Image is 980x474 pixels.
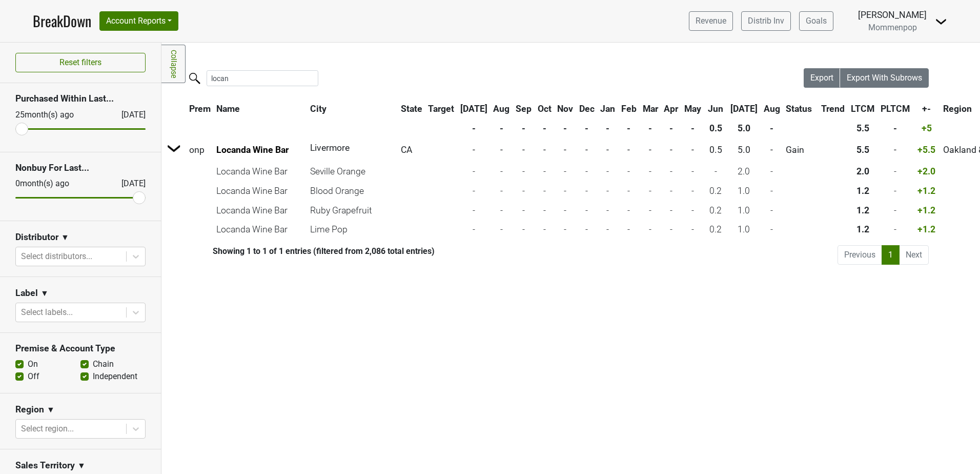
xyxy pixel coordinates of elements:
[458,119,490,137] th: -
[848,162,877,181] td: 2.0
[598,100,618,118] th: Jan: activate to sort column ascending
[513,201,534,220] td: -
[856,145,869,155] span: 5.5
[728,201,760,220] td: 1.0
[93,358,114,370] label: Chain
[167,141,182,156] img: Arrow right
[728,182,760,200] td: 1.0
[783,139,818,161] td: Gain
[99,11,178,31] button: Account Reports
[458,162,490,181] td: -
[709,145,722,155] span: 0.5
[627,145,630,155] span: -
[15,177,97,190] div: 0 month(s) ago
[851,104,874,114] span: LTCM
[761,201,783,220] td: -
[15,163,146,173] h3: Nonbuy For Last...
[500,145,503,155] span: -
[858,8,927,22] div: [PERSON_NAME]
[882,245,900,265] a: 1
[308,182,397,200] td: Blood Orange
[689,11,733,31] a: Revenue
[619,182,639,200] td: -
[40,287,49,300] span: ▼
[598,119,618,137] th: -
[878,221,912,239] td: -
[555,201,576,220] td: -
[661,119,681,137] th: -
[398,100,425,118] th: State: activate to sort column ascending
[848,182,877,200] td: 1.2
[761,221,783,239] td: -
[728,162,760,181] td: 2.0
[922,123,932,133] span: +5
[189,104,211,114] span: Prem
[881,104,910,114] span: PLTCM
[308,100,392,118] th: City: activate to sort column ascending
[585,145,588,155] span: -
[458,182,490,200] td: -
[15,109,97,121] div: 25 month(s) ago
[112,177,146,190] div: [DATE]
[682,100,704,118] th: May: activate to sort column ascending
[187,139,213,161] td: onp
[577,201,597,220] td: -
[577,100,597,118] th: Dec: activate to sort column ascending
[922,104,931,114] span: +-
[577,182,597,200] td: -
[705,162,727,181] td: -
[878,119,912,137] th: -
[308,162,397,181] td: Seville Orange
[640,119,661,137] th: -
[15,288,38,299] h3: Label
[761,182,783,200] td: -
[705,201,727,220] td: 0.2
[619,201,639,220] td: -
[161,246,435,256] div: Showing 1 to 1 of 1 entries (filtered from 2,086 total entries)
[491,162,513,181] td: -
[535,182,554,200] td: -
[761,119,783,137] th: -
[598,182,618,200] td: -
[728,100,760,118] th: Jul: activate to sort column ascending
[661,221,681,239] td: -
[491,119,513,137] th: -
[770,145,773,155] span: -
[161,45,186,83] a: Collapse
[15,93,146,104] h3: Purchased Within Last...
[458,201,490,220] td: -
[640,201,661,220] td: -
[513,162,534,181] td: -
[15,343,146,354] h3: Premise & Account Type
[535,201,554,220] td: -
[917,145,935,155] span: +5.5
[473,145,475,155] span: -
[214,162,307,181] td: Locanda Wine Bar
[598,201,618,220] td: -
[649,145,651,155] span: -
[15,53,146,72] button: Reset filters
[682,221,704,239] td: -
[491,100,513,118] th: Aug: activate to sort column ascending
[112,109,146,121] div: [DATE]
[606,145,609,155] span: -
[555,162,576,181] td: -
[308,201,397,220] td: Ruby Grapefruit
[61,231,69,244] span: ▼
[425,100,457,118] th: Target: activate to sort column ascending
[577,221,597,239] td: -
[840,68,929,88] button: Export With Subrows
[661,201,681,220] td: -
[894,145,896,155] span: -
[491,182,513,200] td: -
[428,104,454,114] span: Target
[691,145,694,155] span: -
[619,221,639,239] td: -
[513,182,534,200] td: -
[214,221,307,239] td: Locanda Wine Bar
[214,201,307,220] td: Locanda Wine Bar
[682,119,704,137] th: -
[619,100,639,118] th: Feb: activate to sort column ascending
[848,100,877,118] th: LTCM: activate to sort column ascending
[598,162,618,181] td: -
